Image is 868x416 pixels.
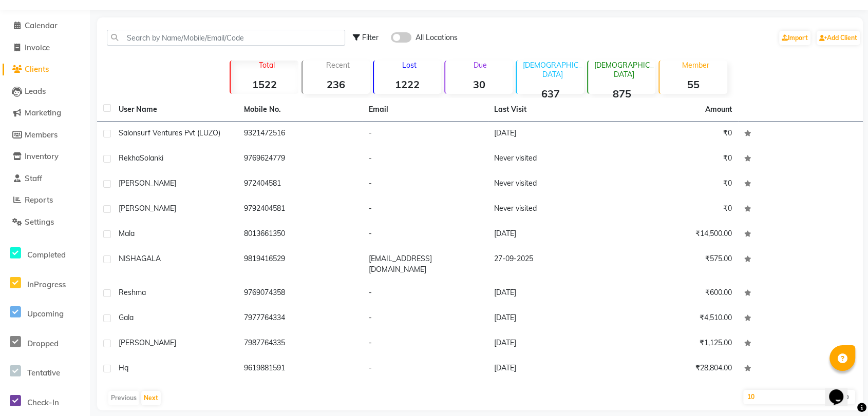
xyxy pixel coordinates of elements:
span: Reshma [119,288,146,297]
a: Import [779,31,810,45]
span: Rekha [119,153,140,163]
td: 9819416529 [238,247,363,281]
td: [DATE] [488,281,613,306]
iframe: chat widget [825,375,858,406]
td: - [363,281,488,306]
p: Member [664,61,727,70]
td: - [363,222,488,247]
td: Never visited [488,172,613,197]
a: Members [3,129,87,141]
td: Never visited [488,147,613,172]
td: [DATE] [488,222,613,247]
a: Inventory [3,151,87,163]
strong: 875 [588,87,655,100]
td: - [363,122,488,147]
span: NISHA [119,254,141,263]
span: Solanki [140,153,163,163]
td: ₹0 [613,147,738,172]
strong: 236 [303,78,370,91]
span: Upcoming [27,309,64,319]
button: Next [141,391,161,405]
a: Reports [3,194,87,206]
a: Marketing [3,107,87,119]
a: Leads [3,86,87,97]
td: ₹1,125.00 [613,331,738,356]
td: 7977764334 [238,306,363,331]
a: Staff [3,173,87,185]
a: Calendar [3,20,87,32]
td: [DATE] [488,306,613,331]
td: 9769624779 [238,147,363,172]
span: [PERSON_NAME] [119,179,176,188]
th: Last Visit [488,98,613,122]
span: Check-In [27,398,59,407]
td: ₹4,510.00 [613,306,738,331]
span: [PERSON_NAME] [119,204,176,213]
td: 9619881591 [238,356,363,382]
td: - [363,331,488,356]
p: Total [235,61,298,70]
p: [DEMOGRAPHIC_DATA] [592,61,655,79]
p: Lost [378,61,441,70]
td: ₹600.00 [613,281,738,306]
span: surf ventures pvt (LUZO) [137,128,220,137]
span: All Locations [416,32,458,43]
strong: 1222 [374,78,441,91]
span: Staff [25,173,42,183]
td: Never visited [488,197,613,222]
span: Invoice [25,43,50,52]
span: [PERSON_NAME] [119,338,176,347]
span: Tentative [27,368,60,378]
span: Dropped [27,339,59,348]
span: gala [119,313,134,322]
td: 7987764335 [238,331,363,356]
th: User Name [112,98,238,122]
strong: 1522 [231,78,298,91]
span: GALA [141,254,161,263]
a: Invoice [3,42,87,54]
span: mala [119,229,135,238]
td: 9792404581 [238,197,363,222]
a: Add Client [817,31,860,45]
p: Recent [307,61,370,70]
td: - [363,306,488,331]
span: Members [25,130,58,140]
span: Leads [25,86,46,96]
td: 972404581 [238,172,363,197]
span: Reports [25,195,53,205]
span: InProgress [27,280,66,289]
th: Email [363,98,488,122]
span: Marketing [25,108,61,117]
td: 8013661350 [238,222,363,247]
td: 9321472516 [238,122,363,147]
th: Amount [699,98,738,121]
td: ₹14,500.00 [613,222,738,247]
td: [DATE] [488,122,613,147]
strong: 55 [659,78,727,91]
th: Mobile No. [238,98,363,122]
span: Settings [25,217,54,227]
td: - [363,147,488,172]
td: 27-09-2025 [488,247,613,281]
span: hq [119,363,128,372]
td: - [363,172,488,197]
td: [DATE] [488,356,613,382]
td: [EMAIL_ADDRESS][DOMAIN_NAME] [363,247,488,281]
span: Clients [25,64,49,74]
td: ₹28,804.00 [613,356,738,382]
td: - [363,197,488,222]
span: salon [119,128,137,137]
span: Inventory [25,151,59,161]
strong: 637 [517,87,584,100]
span: Calendar [25,21,58,30]
span: Filter [362,33,379,42]
td: - [363,356,488,382]
td: ₹0 [613,172,738,197]
td: ₹0 [613,197,738,222]
td: [DATE] [488,331,613,356]
td: ₹575.00 [613,247,738,281]
span: Completed [27,250,66,260]
td: ₹0 [613,122,738,147]
a: Settings [3,216,87,228]
td: 9769074358 [238,281,363,306]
